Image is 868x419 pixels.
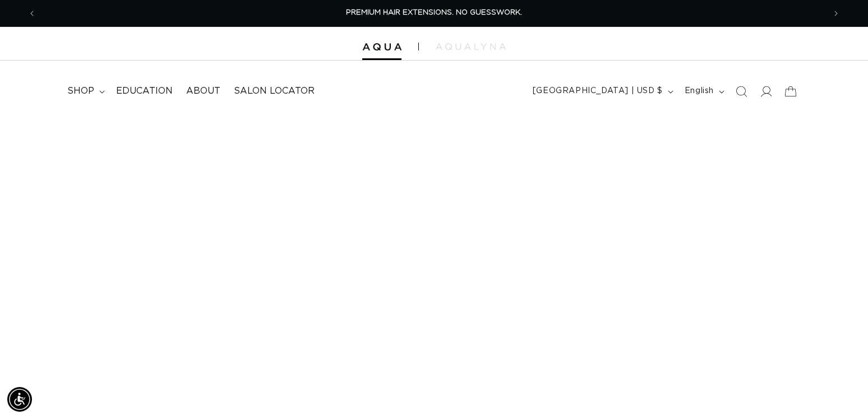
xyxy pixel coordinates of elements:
[7,387,32,412] div: Accessibility Menu
[526,81,678,102] button: [GEOGRAPHIC_DATA] | USD $
[729,79,754,104] summary: Search
[116,85,173,97] span: Education
[61,79,109,104] summary: shop
[362,43,401,51] img: Aqua Hair Extensions
[67,85,94,97] span: shop
[234,85,315,97] span: Salon Locator
[227,79,321,104] a: Salon Locator
[179,79,227,104] a: About
[20,3,44,24] button: Previous announcement
[678,81,729,102] button: English
[436,43,506,50] img: aqualyna.com
[346,9,522,16] span: PREMIUM HAIR EXTENSIONS. NO GUESSWORK.
[685,85,714,97] span: English
[824,3,848,24] button: Next announcement
[186,85,220,97] span: About
[109,79,179,104] a: Education
[533,85,663,97] span: [GEOGRAPHIC_DATA] | USD $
